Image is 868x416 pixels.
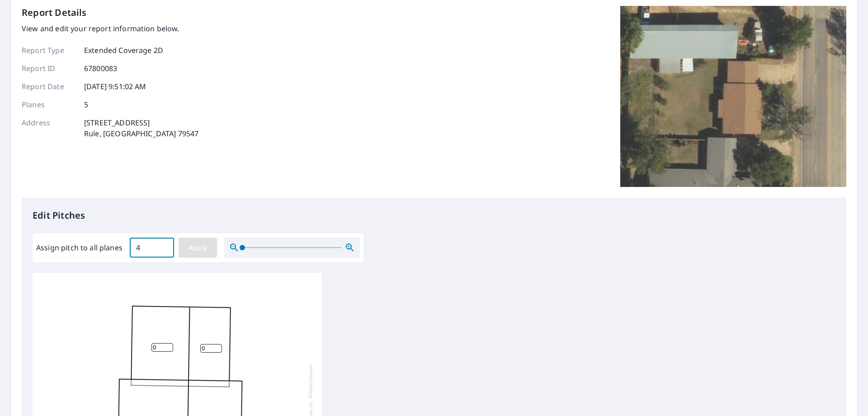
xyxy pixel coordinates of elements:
p: Address [22,117,76,139]
label: Assign pitch to all planes [36,242,123,253]
p: Report Type [22,45,76,56]
img: Top image [620,6,846,187]
p: Report ID [22,63,76,74]
button: Apply [179,238,217,258]
p: Extended Coverage 2D [84,45,163,56]
p: [STREET_ADDRESS] Rule, [GEOGRAPHIC_DATA] 79547 [84,117,198,139]
p: [DATE] 9:51:02 AM [84,81,146,92]
p: 67800083 [84,63,117,74]
p: View and edit your report information below. [22,23,198,34]
span: Apply [186,242,210,253]
p: 5 [84,99,88,110]
p: Report Details [22,6,87,19]
p: Edit Pitches [33,209,835,222]
p: Planes [22,99,76,110]
p: Report Date [22,81,76,92]
input: 00.0 [130,235,174,260]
